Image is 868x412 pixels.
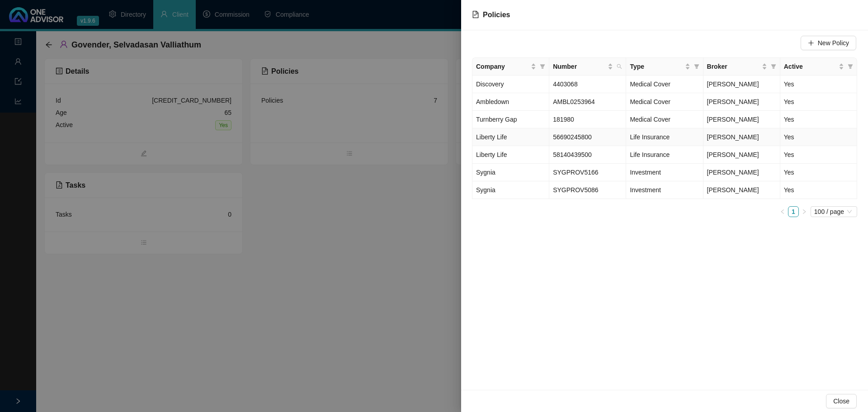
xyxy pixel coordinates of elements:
[694,64,699,69] span: filter
[769,60,778,73] span: filter
[476,116,517,123] span: Turnberry Gap
[538,60,547,73] span: filter
[553,98,595,105] span: AMBL0253964
[780,181,857,199] td: Yes
[780,76,857,93] td: Yes
[777,206,788,217] li: Previous Page
[780,209,785,214] span: left
[630,62,683,71] span: Type
[553,116,574,123] span: 181980
[799,206,810,217] button: right
[848,64,853,69] span: filter
[476,169,495,176] span: Sygnia
[540,64,545,69] span: filter
[476,98,509,105] span: Ambledown
[814,207,854,217] span: 100 / page
[784,62,837,71] span: Active
[833,396,849,406] span: Close
[780,164,857,181] td: Yes
[780,111,857,128] td: Yes
[818,38,849,48] span: New Policy
[707,62,760,71] span: Broker
[553,186,598,194] span: SYGPROV5086
[826,394,857,408] button: Close
[788,206,799,217] li: 1
[692,60,701,73] span: filter
[808,40,814,46] span: plus
[630,133,670,141] span: Life Insurance
[801,36,856,50] button: New Policy
[811,206,857,217] div: Page Size
[780,58,857,76] th: Active
[553,151,592,158] span: 58140439500
[707,116,759,123] span: [PERSON_NAME]
[703,58,780,76] th: Broker
[707,169,759,176] span: [PERSON_NAME]
[553,62,606,71] span: Number
[799,206,810,217] li: Next Page
[617,64,622,69] span: search
[472,11,479,18] span: file-text
[780,128,857,146] td: Yes
[483,11,510,19] span: Policies
[846,60,855,73] span: filter
[630,169,660,176] span: Investment
[476,186,495,194] span: Sygnia
[549,58,626,76] th: Number
[777,206,788,217] button: left
[707,151,759,158] span: [PERSON_NAME]
[802,209,807,214] span: right
[476,62,529,71] span: Company
[630,151,670,158] span: Life Insurance
[630,98,670,105] span: Medical Cover
[630,116,670,123] span: Medical Cover
[472,58,549,76] th: Company
[630,81,670,88] span: Medical Cover
[707,133,759,141] span: [PERSON_NAME]
[780,93,857,111] td: Yes
[476,151,507,158] span: Liberty Life
[553,169,598,176] span: SYGPROV5166
[553,133,592,141] span: 56690245800
[707,98,759,105] span: [PERSON_NAME]
[771,64,776,69] span: filter
[707,81,759,88] span: [PERSON_NAME]
[630,186,660,194] span: Investment
[626,58,703,76] th: Type
[788,207,798,217] a: 1
[553,81,578,88] span: 4403068
[476,133,507,141] span: Liberty Life
[476,81,504,88] span: Discovery
[615,60,624,73] span: search
[707,186,759,194] span: [PERSON_NAME]
[780,146,857,164] td: Yes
